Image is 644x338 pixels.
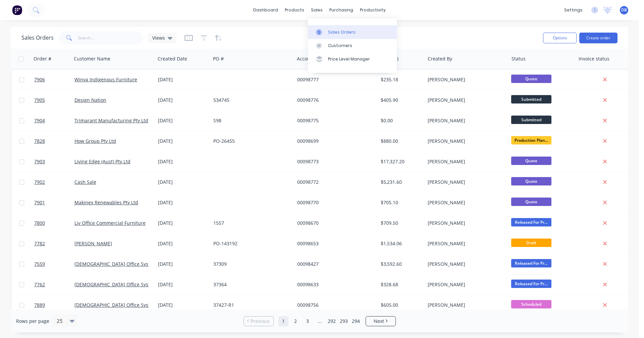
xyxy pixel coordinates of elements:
div: $705.10 [381,199,420,206]
span: 7889 [34,302,45,308]
a: Page 294 [351,316,361,326]
span: DB [621,7,627,13]
span: 7904 [34,117,45,124]
span: 7905 [34,97,45,103]
div: Created Date [158,55,187,62]
span: Quote [511,157,551,165]
span: 7906 [34,76,45,83]
div: $605.00 [381,302,420,308]
div: 00098653 [297,240,372,247]
span: 7800 [34,220,45,226]
button: Create order [579,33,618,43]
a: dashboard [250,5,281,15]
div: 534745 [213,97,288,103]
span: Next [374,318,384,325]
a: 7762 [34,274,74,295]
div: [DATE] [158,302,208,308]
div: 1557 [213,220,288,226]
span: Released For Pr... [511,259,551,267]
div: [DATE] [158,117,208,124]
span: Previous [251,318,270,325]
div: 00098756 [297,302,372,308]
div: $328.68 [381,281,420,288]
div: [PERSON_NAME] [428,76,502,83]
div: $709.50 [381,220,420,226]
a: Page 293 [339,316,349,326]
div: 00098773 [297,158,372,165]
div: Accounting Order # [297,55,341,62]
span: Views [152,34,165,41]
div: productivity [357,5,389,15]
div: 00098772 [297,179,372,185]
div: [PERSON_NAME] [428,158,502,165]
div: [DATE] [158,76,208,83]
a: Page 3 [303,316,313,326]
div: [PERSON_NAME] [428,179,502,185]
div: [PERSON_NAME] [428,281,502,288]
div: [PERSON_NAME] [428,199,502,206]
div: [PERSON_NAME] [428,97,502,103]
a: Page 1 is your current page [278,316,288,326]
a: Previous page [244,318,273,325]
div: $235.18 [381,76,420,83]
div: Sales Orders [328,29,356,35]
span: Submitted [511,95,551,103]
button: Options [543,33,577,43]
div: [DATE] [158,220,208,226]
span: 7903 [34,158,45,165]
div: $405.90 [381,97,420,103]
a: 7906 [34,70,74,90]
span: 7782 [34,240,45,247]
img: Factory [12,5,22,15]
div: $3,592.60 [381,261,420,267]
a: 7889 [34,295,74,315]
ul: Pagination [241,316,398,326]
div: Order # [34,55,51,62]
span: Draft [511,239,551,247]
a: 7800 [34,213,74,233]
a: [DEMOGRAPHIC_DATA] Office Systems [74,302,159,308]
a: 7559 [34,254,74,274]
div: [PERSON_NAME] [428,240,502,247]
a: [PERSON_NAME] [74,240,112,247]
a: 7828 [34,131,74,151]
div: 00098427 [297,261,372,267]
div: [PERSON_NAME] [428,302,502,308]
span: Released For Pr... [511,218,551,226]
span: 7902 [34,179,45,185]
span: Rows per page [16,318,49,325]
div: products [281,5,308,15]
div: [PERSON_NAME] [428,117,502,124]
div: PO # [213,55,224,62]
input: Search... [78,31,143,45]
div: [DATE] [158,240,208,247]
div: 37364 [213,281,288,288]
a: Page 2 [290,316,301,326]
div: Invoice status [579,55,609,62]
span: Quote [511,177,551,185]
span: Released For Pr... [511,280,551,288]
div: 00098670 [297,220,372,226]
div: PO-143192 [213,240,288,247]
div: 00098633 [297,281,372,288]
div: $5,231.60 [381,179,420,185]
div: settings [561,5,586,15]
div: purchasing [326,5,357,15]
div: [PERSON_NAME] [428,220,502,226]
a: 7904 [34,111,74,131]
div: 37427-R1 [213,302,288,308]
div: PO-26455 [213,138,288,144]
div: [DATE] [158,158,208,165]
div: Price Level Manager [328,56,370,62]
div: $17,327.20 [381,158,420,165]
a: Living Edge (Aust) Pty Ltd [74,158,130,165]
a: Customers [308,39,397,52]
div: $1,534.06 [381,240,420,247]
div: 00098776 [297,97,372,103]
a: Sales Orders [308,25,397,39]
a: How Group Pty Ltd [74,138,116,144]
a: 7903 [34,152,74,172]
div: $880.00 [381,138,420,144]
div: 37309 [213,261,288,267]
span: Production Plan... [511,136,551,144]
